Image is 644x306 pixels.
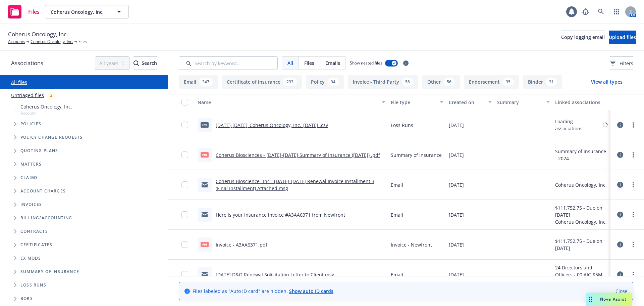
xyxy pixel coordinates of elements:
[45,5,129,18] button: Coherus Oncology, Inc.
[449,151,464,159] span: [DATE]
[5,2,42,21] a: Files
[449,122,464,129] span: [DATE]
[304,59,314,67] span: Files
[443,78,455,86] div: 56
[195,94,388,110] button: Name
[20,103,72,110] span: Coherus Oncology, Inc.
[561,34,605,40] span: Copy logging email
[629,241,637,249] a: more
[20,203,42,207] span: Invoices
[20,216,72,220] span: Billing/Accounting
[391,271,403,278] span: Email
[20,229,48,233] span: Contracts
[610,56,633,70] button: Filters
[181,122,188,128] input: Toggle Row Selected
[629,151,637,159] a: more
[555,181,607,188] div: Coherus Oncology, Inc.
[586,293,632,306] button: Nova Assist
[391,151,442,159] span: Summary of Insurance
[580,75,633,89] button: View all types
[391,181,403,188] span: Email
[555,237,608,252] div: $111,752.75 - Due on [DATE]
[449,99,484,106] div: Created on
[51,8,109,15] span: Coherus Oncology, Inc.
[11,59,43,68] span: Associations
[494,94,552,110] button: Summary
[181,271,188,278] input: Toggle Row Selected
[629,211,637,219] a: more
[179,56,278,70] input: Search by keyword...
[350,60,382,66] span: Show nested files
[391,99,436,106] div: File type
[600,296,627,302] span: Nova Assist
[579,5,592,18] a: Report a Bug
[609,31,636,44] button: Upload files
[47,91,56,99] div: 3
[391,241,432,248] span: Invoice - Newfront
[546,78,557,86] div: 31
[181,151,188,158] input: Toggle Row Selected
[561,31,605,44] button: Copy logging email
[287,59,293,67] span: All
[391,122,413,129] span: Loss Runs
[216,178,374,191] a: Coherus Bioscience_ Inc - [DATE]-[DATE] Renewal Invoice Installment 3 (Final Installment) Attache...
[201,152,209,157] span: pdf
[78,39,87,45] span: Files
[20,176,38,180] span: Claims
[8,39,25,45] a: Accounts
[216,242,267,248] a: Invoice - A3AA6371.pdf
[629,181,637,189] a: more
[181,241,188,248] input: Toggle Row Selected
[181,99,188,105] input: Select all
[20,270,79,274] span: Summary of insurance
[20,149,58,153] span: Quoting plans
[133,56,157,70] button: SearchSearch
[555,264,608,285] div: 24 Directors and Officers - 00 AIG $5M Primary
[391,211,403,218] span: Email
[181,181,188,188] input: Toggle Row Selected
[348,75,418,89] button: Invoice - Third Party
[20,110,72,116] span: Account
[306,75,344,89] button: Policy
[388,94,446,110] button: File type
[555,204,608,218] div: $111,752.75 - Due on [DATE]
[216,271,334,278] a: [DATE] D&O Renewal Solicitation Letter to Client.msg
[609,34,636,40] span: Upload files
[8,30,68,39] span: Coherus Oncology, Inc.
[594,5,608,18] a: Search
[283,78,297,86] div: 233
[464,75,519,89] button: Endorsement
[20,283,46,287] span: Loss Runs
[449,271,464,278] span: [DATE]
[610,5,623,18] a: Switch app
[216,152,380,158] a: Coherus Biosciences - [DATE]-[DATE] Summary of Insurance ([DATE]) .pdf
[0,211,168,305] div: Folder Tree Example
[555,118,601,132] div: Loading associations...
[497,99,542,106] div: Summary
[523,75,562,89] button: Binder
[31,39,73,45] a: Coherus Oncology, Inc.
[216,212,345,218] a: Here is your insurance invoice #A3AA6371 from Newfront
[133,57,157,70] div: Search
[222,75,302,89] button: Certificate of insurance
[289,288,333,294] a: Show auto ID cards
[620,60,633,67] span: Filters
[216,122,328,128] a: [DATE]-[DATE]_Coherus Oncology, Inc._[DATE] .csv
[11,79,27,85] a: All files
[201,122,209,127] span: csv
[555,218,608,225] div: Coherus Oncology, Inc.
[20,189,66,193] span: Account charges
[449,241,464,248] span: [DATE]
[555,148,608,162] div: Summary of insurance - 2024
[422,75,460,89] button: Other
[449,211,464,218] span: [DATE]
[586,293,595,306] div: Drag to move
[198,99,378,106] div: Name
[446,94,494,110] button: Created on
[325,59,340,67] span: Emails
[179,75,218,89] button: Email
[502,78,514,86] div: 35
[402,78,413,86] div: 58
[133,60,139,66] svg: Search
[20,256,41,260] span: Ex Mods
